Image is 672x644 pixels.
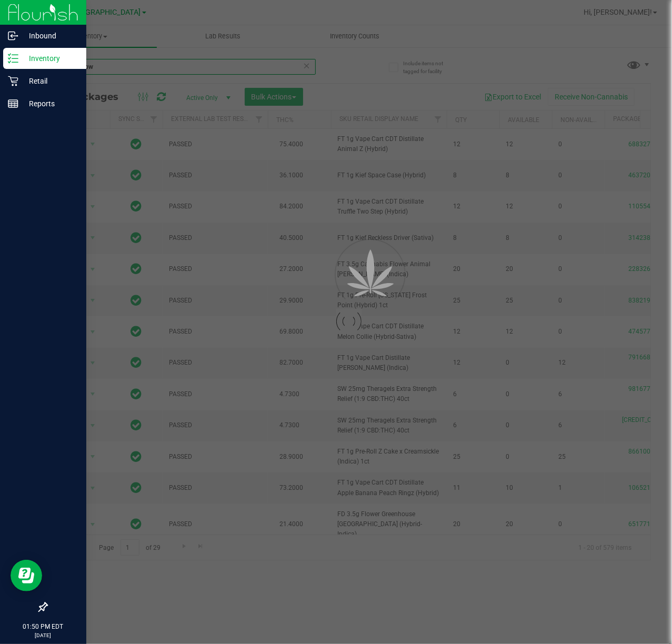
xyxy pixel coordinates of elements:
[8,98,18,109] inline-svg: Reports
[11,560,42,591] iframe: Resource center
[5,631,82,639] p: [DATE]
[8,31,18,41] inline-svg: Inbound
[8,53,18,64] inline-svg: Inventory
[18,29,82,42] p: Inbound
[18,75,82,87] p: Retail
[5,622,82,631] p: 01:50 PM EDT
[18,97,82,110] p: Reports
[18,52,82,65] p: Inventory
[8,76,18,86] inline-svg: Retail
